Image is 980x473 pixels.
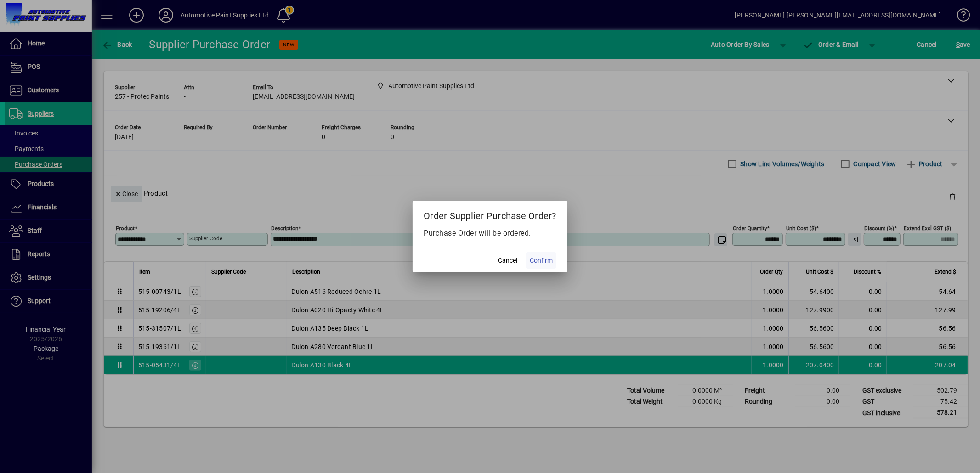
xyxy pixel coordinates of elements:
[498,256,517,265] span: Cancel
[493,252,522,269] button: Cancel
[413,201,567,227] h2: Order Supplier Purchase Order?
[530,256,553,265] span: Confirm
[424,228,556,239] p: Purchase Order will be ordered.
[526,252,556,269] button: Confirm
